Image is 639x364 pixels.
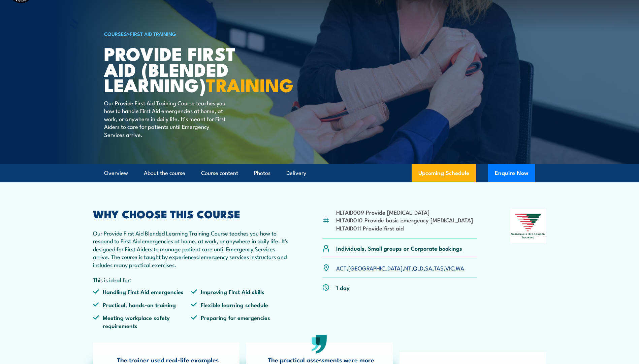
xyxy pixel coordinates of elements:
[336,208,473,216] li: HLTAID009 Provide [MEDICAL_DATA]
[201,164,238,182] a: Course content
[144,164,185,182] a: About the course
[191,301,289,308] li: Flexible learning schedule
[413,264,423,272] a: QLD
[445,264,454,272] a: VIC
[93,314,191,329] li: Meeting workplace safety requirements
[510,209,546,243] img: Nationally Recognised Training logo.
[456,264,464,272] a: WA
[412,164,476,182] a: Upcoming Schedule
[336,244,462,252] p: Individuals, Small groups or Corporate bookings
[93,288,191,295] li: Handling First Aid emergencies
[336,284,350,291] p: 1 day
[93,229,290,268] p: Our Provide First Aid Blended Learning Training Course teaches you how to respond to First Aid em...
[104,45,270,93] h1: Provide First Aid (Blended Learning)
[488,164,535,182] button: Enquire Now
[191,314,289,329] li: Preparing for emergencies
[93,276,290,284] p: This is ideal for:
[93,209,290,218] h2: WHY CHOOSE THIS COURSE
[434,264,444,272] a: TAS
[104,30,270,38] h6: >
[336,264,464,272] p: , , , , , , ,
[348,264,403,272] a: [GEOGRAPHIC_DATA]
[404,264,411,272] a: NT
[286,164,306,182] a: Delivery
[425,264,432,272] a: SA
[336,224,473,232] li: HLTAID011 Provide first aid
[191,288,289,295] li: Improving First Aid skills
[130,30,176,37] a: First Aid Training
[206,70,293,98] strong: TRAINING
[104,164,128,182] a: Overview
[93,301,191,308] li: Practical, hands-on training
[336,216,473,224] li: HLTAID010 Provide basic emergency [MEDICAL_DATA]
[104,30,127,37] a: COURSES
[254,164,270,182] a: Photos
[104,99,227,138] p: Our Provide First Aid Training Course teaches you how to handle First Aid emergencies at home, at...
[336,264,347,272] a: ACT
